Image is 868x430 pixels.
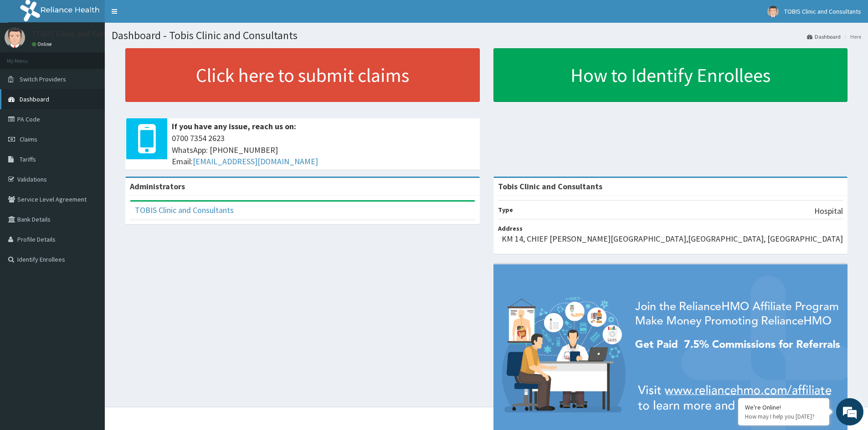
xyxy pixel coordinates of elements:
strong: Tobis Clinic and Consultants [498,181,602,192]
img: User Image [767,6,779,17]
span: Claims [20,135,37,143]
a: How to Identify Enrollees [493,48,848,102]
b: Administrators [130,181,185,192]
img: User Image [5,27,25,48]
a: Dashboard [807,33,841,40]
p: Hospital [814,205,843,217]
span: TOBIS Clinic and Consultants [784,7,861,15]
li: Here [842,33,861,40]
span: Switch Providers [20,75,66,83]
span: 0700 7354 2623 WhatsApp: [PHONE_NUMBER] Email: [172,132,475,167]
p: TOBIS Clinic and Consultants [32,30,135,38]
b: Type [498,206,513,214]
a: TOBIS Clinic and Consultants [135,205,234,215]
p: KM 14, CHIEF [PERSON_NAME][GEOGRAPHIC_DATA],[GEOGRAPHIC_DATA], [GEOGRAPHIC_DATA] [502,233,843,245]
a: [EMAIL_ADDRESS][DOMAIN_NAME] [193,156,318,167]
b: Address [498,224,523,233]
b: If you have any issue, reach us on: [172,121,296,132]
div: We're Online! [745,403,822,411]
span: Tariffs [20,155,36,163]
a: Click here to submit claims [125,48,480,102]
h1: Dashboard - Tobis Clinic and Consultants [112,30,861,41]
a: Online [32,41,54,47]
span: Dashboard [20,95,49,103]
p: How may I help you today? [745,413,822,420]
